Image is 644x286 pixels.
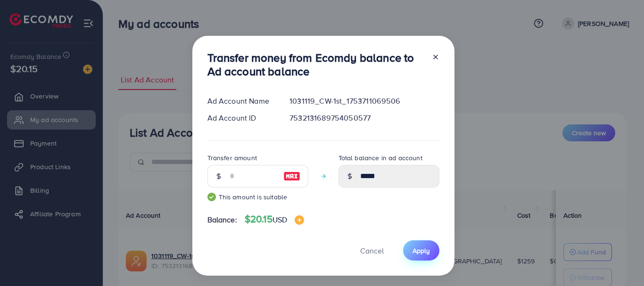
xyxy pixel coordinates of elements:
[207,51,424,78] h3: Transfer money from Ecomdy balance to Ad account balance
[348,240,396,261] button: Cancel
[207,214,237,225] span: Balance:
[207,153,257,163] label: Transfer amount
[413,246,430,255] span: Apply
[200,96,282,106] div: Ad Account Name
[245,213,304,225] h4: $20.15
[200,113,282,123] div: Ad Account ID
[339,153,422,163] label: Total balance in ad account
[272,214,287,225] span: USD
[295,215,304,225] img: image
[207,192,308,202] small: This amount is suitable
[403,240,439,261] button: Apply
[360,245,384,256] span: Cancel
[282,113,446,123] div: 7532131689754050577
[604,244,637,279] iframe: Chat
[283,171,300,182] img: image
[207,193,216,201] img: guide
[282,96,446,106] div: 1031119_CW-1st_1753711069506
